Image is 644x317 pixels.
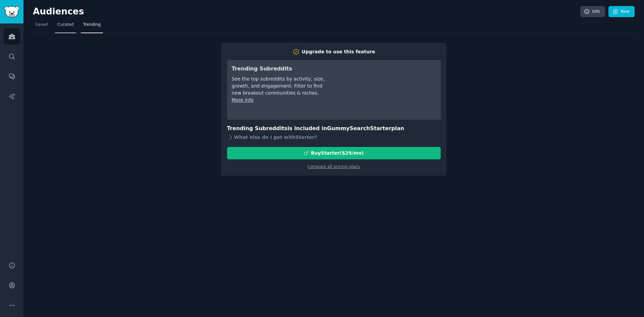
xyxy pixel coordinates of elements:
a: More info [232,97,254,103]
iframe: YouTube video player [335,65,436,115]
a: Saved [33,19,50,33]
a: Info [580,6,605,17]
div: What else do I get with Starter ? [227,133,441,142]
a: New [608,6,635,17]
h2: Audiences [33,6,580,17]
div: Upgrade to use this feature [302,48,375,55]
span: GummySearch Starter [327,125,391,131]
h3: Trending Subreddits is included in plan [227,124,441,133]
img: GummySearch logo [4,6,19,18]
a: Compare all pricing plans [308,164,360,169]
span: Saved [35,22,48,28]
div: See the top subreddits by activity, size, growth, and engagement. Filter to find new breakout com... [232,75,326,97]
h3: Trending Subreddits [232,65,326,73]
span: Trending [83,22,101,28]
button: BuyStarter($29/mo) [227,147,441,159]
div: Buy Starter ($ 29 /mo ) [311,150,364,157]
a: Trending [81,19,103,33]
a: Curated [55,19,76,33]
span: Curated [57,22,74,28]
